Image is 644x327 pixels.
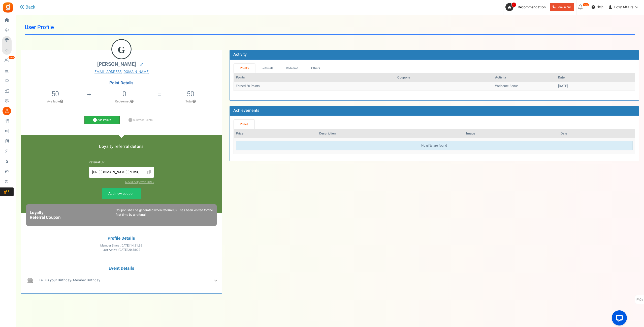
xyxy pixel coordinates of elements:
[60,100,63,103] button: ?
[125,180,154,184] a: Need help with URL?
[559,129,635,138] th: Date
[21,81,222,85] h4: Point Details
[84,116,120,124] a: Add Points
[505,3,548,11] a: 1 Recommendation
[8,56,15,59] em: New
[233,51,247,58] b: Activity
[103,248,140,252] span: Last Active :
[39,278,100,283] span: - Member Birthday
[556,73,635,82] th: Date
[395,73,493,82] th: Coupons
[112,208,213,222] div: Coupon shall be generated when referral URL has been visited for the first time by a referral
[123,116,158,124] a: Subtract Points
[112,40,131,60] figcaption: G
[92,99,157,104] p: Redeemed
[590,3,605,11] a: Help
[187,90,194,98] h5: 50
[395,82,493,91] td: -
[39,278,71,283] b: Tell us your Birthday
[25,236,218,241] h4: Profile Details
[30,210,112,220] h6: Loyalty Referral Coupon
[234,64,255,73] a: Points
[100,243,142,248] span: Member Since :
[162,99,219,104] p: Total
[121,243,142,248] span: [DATE] 14:21:39
[192,100,196,103] button: ?
[119,248,140,252] span: [DATE] 20:38:02
[255,64,280,73] a: Referrals
[51,89,59,99] span: 50
[234,73,396,82] th: Points
[25,69,218,74] a: [EMAIL_ADDRESS][DOMAIN_NAME]
[614,5,633,10] span: Foxy Affairs
[550,3,574,11] a: Book a call
[130,100,134,103] button: ?
[233,107,259,114] b: Achievements
[280,64,305,73] a: Redeems
[24,99,87,104] p: Available
[25,20,635,35] h1: User Profile
[145,168,153,177] span: Click to Copy
[636,295,643,305] span: FAQs
[102,188,141,199] a: Add new coupon
[236,141,633,150] div: No gifts are found
[25,266,218,271] h4: Event Details
[2,56,14,65] a: New
[305,64,327,73] a: Others
[2,2,14,13] img: Gratisfaction
[464,129,558,138] th: Image
[493,82,556,91] td: Welcome Bonus
[234,120,255,129] a: Prizes
[122,90,126,98] h5: 0
[89,161,154,164] h6: Referral URL
[97,61,136,68] span: [PERSON_NAME]
[583,3,589,7] em: New
[558,84,633,89] div: [DATE]
[26,144,217,149] h5: Loyalty referral details
[493,73,556,82] th: Activity
[234,82,396,91] td: Earned 50 Points
[595,5,603,10] span: Help
[518,5,546,10] span: Recommendation
[511,2,516,7] span: 1
[234,129,317,138] th: Prize
[317,129,464,138] th: Description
